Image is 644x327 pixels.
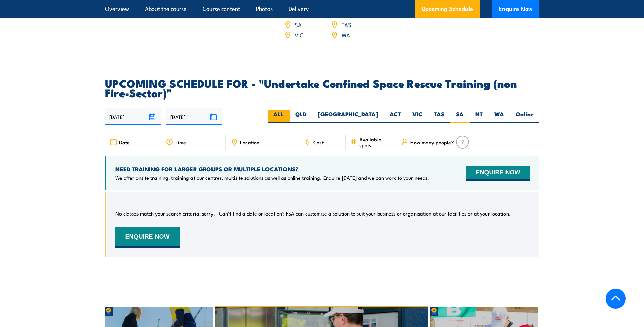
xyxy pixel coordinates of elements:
[166,108,222,125] input: To date
[105,108,161,125] input: From date
[489,110,510,123] label: WA
[115,165,429,173] h4: NEED TRAINING FOR LARGER GROUPS OR MULTIPLE LOCATIONS?
[359,136,391,148] span: Available spots
[312,110,384,123] label: [GEOGRAPHIC_DATA]
[295,20,302,29] a: SA
[115,210,215,217] p: No classes match your search criteria, sorry.
[450,110,470,123] label: SA
[119,139,130,145] span: Date
[313,139,324,145] span: Cost
[342,20,351,29] a: TAS
[510,110,539,123] label: Online
[470,110,489,123] label: NT
[115,174,429,181] p: We offer onsite training, training at our centres, multisite solutions as well as online training...
[295,31,303,39] a: VIC
[176,139,186,145] span: Time
[428,110,450,123] label: TAS
[342,31,350,39] a: WA
[407,110,428,123] label: VIC
[466,166,530,181] button: ENQUIRE NOW
[268,110,290,123] label: ALL
[384,110,407,123] label: ACT
[240,139,259,145] span: Location
[115,227,180,248] button: ENQUIRE NOW
[105,78,539,97] h2: UPCOMING SCHEDULE FOR - "Undertake Confined Space Rescue Training (non Fire-Sector)"
[290,110,312,123] label: QLD
[219,210,511,217] p: Can’t find a date or location? FSA can customise a solution to suit your business or organisation...
[410,139,454,145] span: How many people?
